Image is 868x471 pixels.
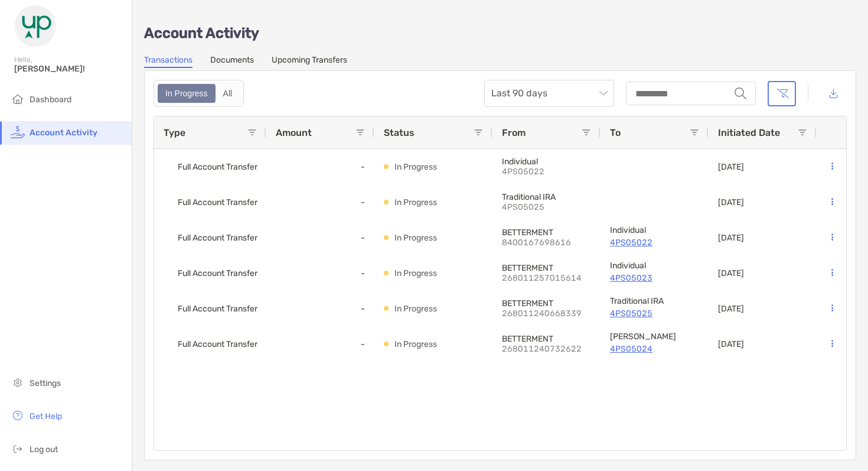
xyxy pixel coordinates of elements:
[610,306,699,321] a: 4PS05025
[718,162,744,172] p: [DATE]
[266,291,374,326] div: -
[502,192,591,202] p: Traditional IRA
[502,263,591,273] p: BETTERMENT
[164,127,185,138] span: Type
[30,411,62,421] span: Get Help
[210,55,254,68] a: Documents
[266,326,374,362] div: -
[178,264,257,283] span: Full Account Transfer
[266,220,374,255] div: -
[272,55,347,68] a: Upcoming Transfers
[610,342,699,356] a: 4PS05024
[502,308,585,319] p: 268011240668339
[30,378,61,388] span: Settings
[491,80,607,106] span: Last 90 days
[30,95,71,105] span: Dashboard
[502,228,591,238] p: BETTERMENT
[394,337,437,352] p: In Progress
[718,197,744,207] p: [DATE]
[11,408,25,423] img: get-help icon
[144,55,192,68] a: Transactions
[394,160,437,174] p: In Progress
[502,238,585,248] p: 8400167698616
[718,268,744,278] p: [DATE]
[610,235,699,250] a: 4PS05022
[718,339,744,349] p: [DATE]
[154,80,244,107] div: segmented control
[394,266,437,281] p: In Progress
[610,296,699,306] p: Traditional IRA
[178,228,257,248] span: Full Account Transfer
[610,127,621,138] span: To
[276,127,312,138] span: Amount
[144,26,856,41] p: Account Activity
[266,149,374,184] div: -
[384,127,415,138] span: Status
[394,301,437,316] p: In Progress
[502,167,585,177] p: 4PS05022
[178,193,257,212] span: Full Account Transfer
[11,441,25,456] img: logout icon
[266,184,374,220] div: -
[178,157,257,177] span: Full Account Transfer
[610,225,699,235] p: Individual
[394,230,437,245] p: In Progress
[502,298,591,308] p: BETTERMENT
[768,81,796,106] button: Clear filters
[217,85,239,102] div: All
[159,85,214,102] div: In Progress
[502,127,526,138] span: From
[502,202,585,212] p: 4PS05025
[14,64,125,74] span: [PERSON_NAME]!
[11,125,25,139] img: activity icon
[30,444,58,454] span: Log out
[11,375,25,389] img: settings icon
[502,273,585,283] p: 268011257015614
[735,87,746,99] img: input icon
[178,299,257,319] span: Full Account Transfer
[502,344,585,354] p: 268011240732622
[266,255,374,291] div: -
[610,271,699,285] a: 4PS05023
[718,304,744,314] p: [DATE]
[14,5,57,47] img: Zoe Logo
[11,92,25,106] img: household icon
[502,157,591,167] p: Individual
[394,195,437,210] p: In Progress
[610,261,699,271] p: Individual
[502,334,591,344] p: BETTERMENT
[718,233,744,243] p: [DATE]
[178,334,257,354] span: Full Account Transfer
[30,128,97,138] span: Account Activity
[718,127,780,138] span: Initiated Date
[610,332,699,342] p: Roth IRA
